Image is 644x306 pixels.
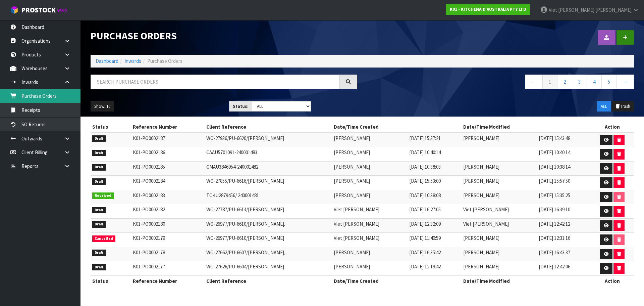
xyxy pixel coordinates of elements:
th: Date/Time Modified [462,275,591,286]
span: [DATE] 12:42:12 [539,221,570,227]
td: K01-PO0002177 [131,261,205,276]
span: [PERSON_NAME] [463,164,499,170]
span: [DATE] 12:32:09 [409,221,441,227]
button: Show: 10 [91,101,114,112]
span: Received [92,192,114,199]
th: Date/Time Created [332,122,462,132]
span: [DATE] 10:38:08 [409,192,441,199]
td: K01-PO0002186 [131,147,205,162]
small: WMS [57,7,67,14]
td: K01-PO0002179 [131,233,205,247]
th: Action [591,275,634,286]
img: cube-alt.png [10,6,18,14]
button: ALL [597,101,611,112]
a: ← [525,75,543,89]
span: Viet [PERSON_NAME] [463,221,509,227]
a: 5 [601,75,616,89]
span: [DATE] 10:40:14 [409,149,441,156]
a: 4 [587,75,602,89]
span: Purchase Orders [147,58,182,64]
span: [PERSON_NAME] [463,235,499,241]
td: K01-PO0002183 [131,190,205,204]
span: [PERSON_NAME] [334,263,370,270]
nav: Page navigation [367,75,634,91]
span: Draft [92,178,106,185]
th: Client Reference [205,275,332,286]
span: Draft [92,207,106,214]
th: Status [91,122,131,132]
span: [DATE] 10:38:03 [409,164,441,170]
span: Draft [92,221,106,228]
a: Dashboard [96,58,118,64]
span: Cancelled [92,235,115,242]
strong: Status: [233,103,249,109]
span: [PERSON_NAME] [463,263,499,270]
a: 2 [557,75,572,89]
span: Viet [PERSON_NAME] [463,206,509,213]
td: WO-27936/PU-6620/[PERSON_NAME] [205,133,332,147]
a: Inwards [124,58,141,64]
span: [DATE] 12:19:42 [409,263,441,270]
td: WO-27787/PU-6613/[PERSON_NAME] [205,204,332,219]
span: Draft [92,264,106,271]
span: [DATE] 12:31:16 [539,235,570,241]
button: Trash [611,101,634,112]
span: Draft [92,164,106,171]
th: Reference Number [131,122,205,132]
span: [PERSON_NAME] [334,249,370,256]
th: Action [591,122,634,132]
span: [PERSON_NAME] [463,192,499,199]
span: Draft [92,150,106,157]
td: WO-26977/PU-6610/[PERSON_NAME]. [205,218,332,233]
span: [DATE] 10:40:14 [539,149,570,156]
strong: K01 - KITCHENAID AUSTRALIA PTY LTD [450,6,526,12]
td: K01-PO0002184 [131,176,205,190]
span: [DATE] 10:38:14 [539,164,570,170]
span: [PERSON_NAME] [334,178,370,184]
span: [DATE] 15:43:48 [539,135,570,141]
span: [DATE] 12:42:06 [539,263,570,270]
td: K01-PO0002180 [131,218,205,233]
span: Draft [92,250,106,256]
a: K01 - KITCHENAID AUSTRALIA PTY LTD [446,4,530,15]
span: [PERSON_NAME] [463,178,499,184]
td: WO-27662/PU-6607/[PERSON_NAME], [205,247,332,261]
span: [PERSON_NAME] [334,164,370,170]
span: Viet [PERSON_NAME] [334,221,379,227]
a: 3 [572,75,587,89]
span: Draft [92,135,106,142]
span: [DATE] 15:53:00 [409,178,441,184]
th: Status [91,275,131,286]
a: 1 [542,75,557,89]
span: [PERSON_NAME] [463,135,499,141]
th: Client Reference [205,122,332,132]
span: [PERSON_NAME] [334,192,370,199]
td: CMAU3846954-240001482 [205,161,332,176]
span: [PERSON_NAME] [463,249,499,256]
h1: Purchase Orders [91,30,357,41]
span: Viet [PERSON_NAME] [334,235,379,241]
span: [DATE] 16:35:42 [409,249,441,256]
span: [DATE] 16:43:37 [539,249,570,256]
span: [DATE] 16:39:10 [539,206,570,213]
span: Viet [PERSON_NAME] [334,206,379,213]
span: [PERSON_NAME] [334,149,370,156]
span: [DATE] 11:40:59 [409,235,441,241]
span: [PERSON_NAME] [334,135,370,141]
span: Viet [PERSON_NAME] [549,7,594,13]
td: CAAU5701091-240001483 [205,147,332,162]
span: [DATE] 15:37:21 [409,135,441,141]
span: [DATE] 15:35:25 [539,192,570,199]
a: → [616,75,634,89]
td: K01-PO0002178 [131,247,205,261]
td: WO-26977/PU-6610/[PERSON_NAME] [205,233,332,247]
th: Reference Number [131,275,205,286]
td: K01-PO0002187 [131,133,205,147]
td: TCKU2879456/ 240001481 [205,190,332,204]
span: ProStock [21,6,56,14]
td: WO-27626/PU-6604/[PERSON_NAME] [205,261,332,276]
td: K01-PO0002182 [131,204,205,219]
span: [DATE] 16:27:05 [409,206,441,213]
th: Date/Time Created [332,275,462,286]
span: [PERSON_NAME] [595,7,632,13]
